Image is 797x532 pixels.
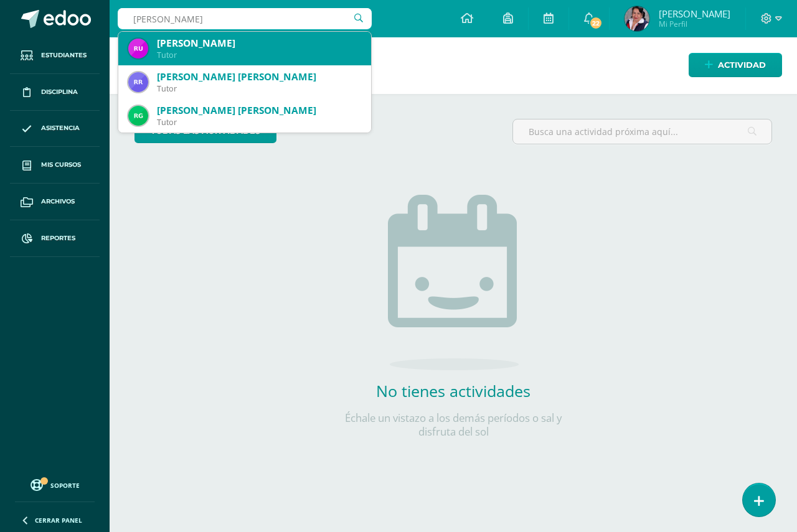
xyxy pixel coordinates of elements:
p: Échale un vistazo a los demás períodos o sal y disfruta del sol [329,411,578,439]
div: [PERSON_NAME] [157,37,361,50]
img: 65c5eed485de5d265f87d8d7be17e195.png [625,6,649,31]
img: 9f37f015b973f28e24e0b03b9d22ebc9.png [128,72,148,92]
a: Actividad [689,53,782,77]
h1: Actividades [125,37,782,94]
span: Archivos [41,197,75,207]
img: 1486c7b69f239a1ca2cd208125b1a27b.png [128,39,148,58]
div: Tutor [157,50,361,60]
a: Asistencia [10,111,100,147]
div: Tutor [157,83,361,94]
div: Tutor [157,117,361,128]
h2: No tienes actividades [329,380,578,401]
a: Archivos [10,184,100,220]
span: Asistencia [41,123,80,133]
span: Actividad [718,54,766,77]
div: [PERSON_NAME] [PERSON_NAME] [157,104,361,117]
span: 22 [589,16,603,30]
img: no_activities.png [388,195,519,370]
span: Disciplina [41,87,78,97]
span: Reportes [41,233,75,243]
a: Soporte [15,476,95,493]
a: Disciplina [10,74,100,111]
span: Cerrar panel [35,516,82,525]
input: Busca un usuario... [118,8,372,29]
span: [PERSON_NAME] [659,7,730,20]
span: Soporte [50,481,80,490]
a: Reportes [10,220,100,257]
span: Mis cursos [41,160,81,170]
input: Busca una actividad próxima aquí... [513,119,771,144]
div: [PERSON_NAME] [PERSON_NAME] [157,70,361,83]
span: Mi Perfil [659,19,730,29]
a: Mis cursos [10,147,100,184]
span: Estudiantes [41,50,87,60]
a: Estudiantes [10,37,100,74]
img: cdfa7758a9e99f59cdba2bd48110ba67.png [128,106,148,126]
